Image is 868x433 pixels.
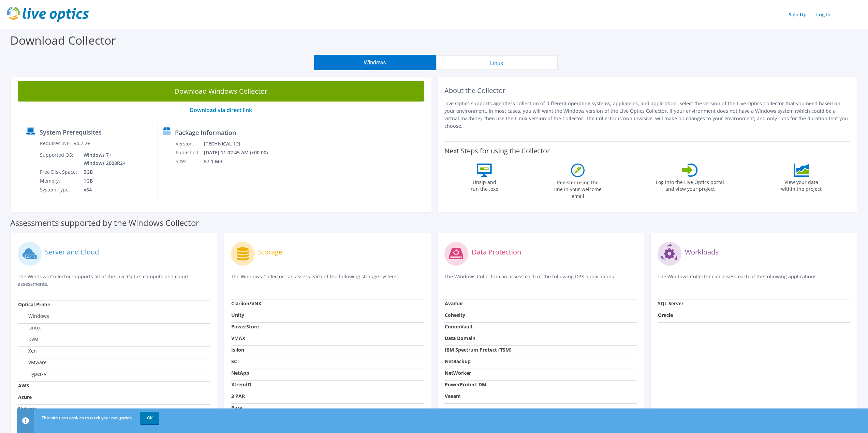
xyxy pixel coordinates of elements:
label: Xen [18,347,37,354]
a: Download Windows Collector [18,81,424,102]
label: Register using the line in your welcome email [552,177,603,200]
label: Windows [18,313,49,320]
label: Storage [258,249,282,256]
strong: Unity [231,312,244,318]
strong: SQL Server [658,300,683,307]
label: Package Information [175,129,236,136]
p: The Windows Collector can assess each of the following storage systems. [231,273,424,287]
label: Hyper-V [18,371,46,377]
strong: XtremIO [231,381,251,388]
strong: Veeam [445,393,461,399]
label: View your data within the project [777,177,826,192]
strong: Cohesity [445,312,465,318]
strong: NetApp [231,370,249,376]
td: Free Disk Space: [40,168,78,176]
label: Requires .NET V4.7.2+ [40,140,90,147]
button: Windows [314,55,436,70]
strong: IBM Spectrum Protect (TSM) [445,346,512,353]
td: Version: [175,139,204,148]
a: Download via direct link [190,106,252,114]
label: Assessments supported by the Windows Collector [10,219,199,226]
strong: Oracle [658,312,673,318]
strong: 3 PAR [231,393,245,399]
label: KVM [18,336,39,343]
strong: SC [231,358,237,365]
label: Log into the Live Optics portal and view your project [656,177,724,192]
a: Log In [813,10,834,19]
a: OK [140,412,159,424]
button: Linux [436,55,558,70]
h2: About the Collector [444,87,851,95]
strong: VMAX [231,335,245,341]
label: Unzip and run the .exe [469,177,500,192]
strong: PowerStore [231,323,259,330]
strong: Optical Prime [18,301,50,308]
strong: Pure [231,404,242,411]
strong: CommVault [445,323,473,330]
label: Workloads [685,249,719,256]
td: x64 [78,185,127,194]
td: Published: [175,148,204,157]
p: The Windows Collector can assess each of the following DPS applications. [444,273,637,287]
a: Sign Up [785,10,810,19]
strong: Avamar [445,300,463,307]
td: Windows 7+ Windows 2008R2+ [78,151,127,168]
td: Supported OS: [40,151,78,168]
td: System Type: [40,185,78,194]
label: VMware [18,359,47,366]
strong: Clariion/VNX [231,300,261,307]
label: Data Protection [472,249,521,256]
p: The Windows Collector can assess each of the following applications. [658,273,850,287]
label: Linux [18,324,41,331]
label: System Prerequisites [40,129,102,136]
strong: Azure [18,394,32,400]
label: Download Collector [10,32,116,48]
strong: Nutanix [18,405,37,412]
span: This site uses cookies to track your navigation. [42,415,133,421]
td: 57.1 MB [204,157,277,166]
td: 5GB [78,168,127,176]
strong: Isilon [231,346,244,353]
strong: Data Domain [445,335,475,341]
p: Live Optics supports agentless collection of different operating systems, appliances, and applica... [444,100,851,130]
img: live_optics_svg.svg [7,7,89,22]
td: Memory: [40,176,78,185]
td: 1GB [78,176,127,185]
label: Next Steps for using the Collector [444,147,550,155]
strong: PowerProtect DM [445,381,486,388]
td: Size: [175,157,204,166]
strong: NetBackup [445,358,471,365]
p: The Windows Collector supports all of the Live Optics compute and cloud assessments. [18,273,210,288]
td: [TECHNICAL_ID] [204,139,277,148]
strong: NetWorker [445,370,471,376]
td: [DATE] 11:02:45 AM (+00:00) [204,148,277,157]
label: Server and Cloud [45,249,99,256]
strong: AWS [18,382,29,389]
